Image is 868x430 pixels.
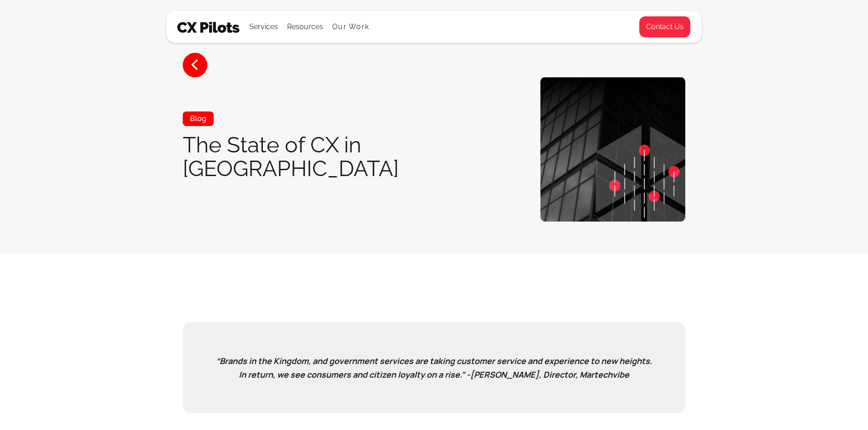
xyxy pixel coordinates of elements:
[287,20,323,33] div: Resources
[183,133,467,180] h1: The State of CX in [GEOGRAPHIC_DATA]
[216,355,652,380] em: “Brands in the Kingdom, and government services are taking customer service and experience to new...
[639,16,691,38] a: Contact Us
[287,11,323,42] div: Resources
[183,53,207,77] a: <
[332,23,369,31] a: Our Work
[183,111,214,126] div: Blog
[249,11,278,42] div: Services
[249,20,278,33] div: Services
